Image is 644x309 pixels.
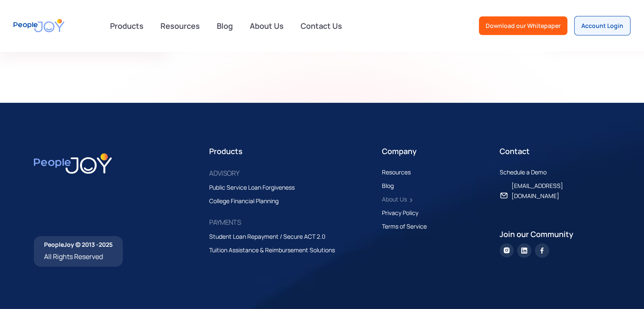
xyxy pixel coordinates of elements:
div: Products [105,17,149,34]
div: PAYMENTS [209,216,241,228]
div: Resources [382,167,411,177]
a: Blog [382,181,402,191]
div: Products [209,145,375,157]
div: PeopleJoy © 2013 - [44,240,113,249]
a: About Us [382,194,415,204]
div: Contact [500,145,610,157]
a: About Us [245,17,289,35]
div: College Financial Planning [209,196,279,206]
a: Download our Whitepaper [479,17,567,35]
div: All Rights Reserved [44,251,113,262]
a: Terms of Service [382,221,435,232]
a: Resources [382,167,419,177]
div: [EMAIL_ADDRESS][DOMAIN_NAME] [511,181,602,201]
a: Tuition Assistance & Reimbursement Solutions [209,245,343,255]
div: Account Login [581,22,623,30]
a: Privacy Policy [382,208,427,218]
div: Join our Community [500,228,610,240]
div: Tuition Assistance & Reimbursement Solutions [209,245,335,255]
div: Schedule a Demo [500,167,547,177]
div: About Us [382,194,407,204]
div: Company [382,145,492,157]
a: Contact Us [296,17,347,35]
div: Terms of Service [382,221,427,232]
a: Student Loan Repayment / Secure ACT 2.0 [209,232,334,242]
div: Student Loan Repayment / Secure ACT 2.0 [209,232,326,242]
a: home [14,14,64,38]
div: Public Service Loan Forgiveness [209,182,295,193]
div: Blog [382,181,394,191]
div: Download our Whitepaper [486,22,561,30]
a: Schedule a Demo [500,167,555,177]
a: Resources [155,17,205,35]
a: Blog [212,17,238,35]
a: [EMAIL_ADDRESS][DOMAIN_NAME] [500,181,610,201]
div: ADVISORY [209,167,239,179]
a: Account Login [574,16,630,36]
div: Privacy Policy [382,208,418,218]
a: Public Service Loan Forgiveness [209,182,303,193]
span: 2025 [99,240,113,248]
a: College Financial Planning [209,196,287,206]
